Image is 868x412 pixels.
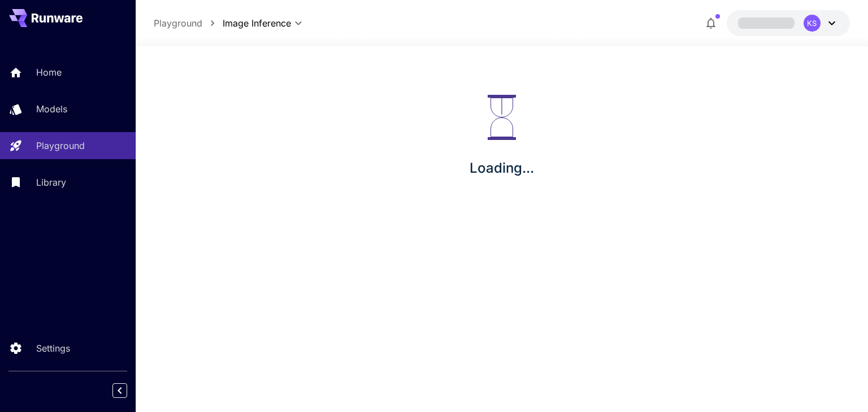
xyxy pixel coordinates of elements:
[121,380,136,401] div: Collapse sidebar
[36,65,62,79] p: Home
[36,341,70,355] p: Settings
[804,15,821,32] div: KS
[36,139,85,152] p: Playground
[470,158,534,178] p: Loading...
[154,16,202,30] a: Playground
[727,10,850,36] button: KS
[112,383,127,398] button: Collapse sidebar
[36,176,66,189] p: Library
[223,16,291,30] span: Image Inference
[154,16,223,30] nav: breadcrumb
[36,102,67,116] p: Models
